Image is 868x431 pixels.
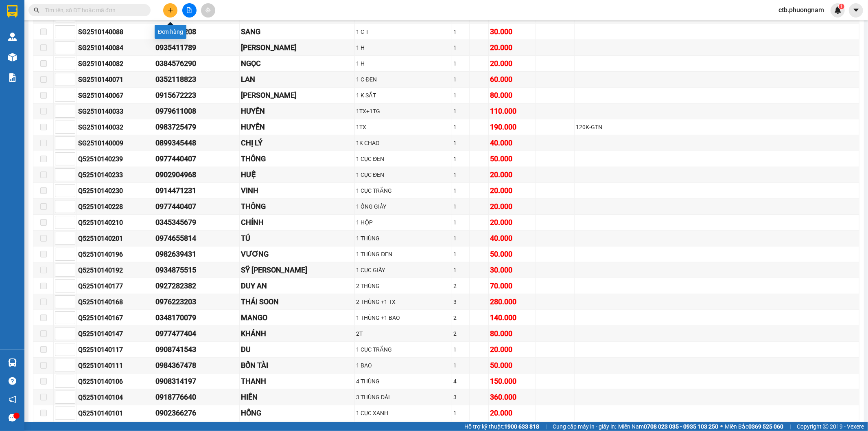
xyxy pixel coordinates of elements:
[490,153,534,165] div: 50.000
[356,361,450,370] div: 1 BAO
[789,422,791,431] span: |
[154,310,240,326] td: 0348170079
[154,167,240,183] td: 0902904968
[154,40,240,56] td: 0935411789
[453,154,468,163] div: 1
[77,24,154,40] td: SG2510140088
[163,3,177,18] button: plus
[853,7,860,14] span: caret-down
[78,43,153,53] div: SG2510140084
[772,5,831,15] span: ctb.phuongnam
[78,281,153,291] div: Q52510140177
[490,201,534,212] div: 20.000
[240,294,355,310] td: THÁI SOON
[490,26,534,37] div: 30.000
[240,342,355,358] td: DU
[356,329,450,338] div: 2T
[490,264,534,276] div: 30.000
[240,151,355,167] td: THÔNG
[241,153,354,165] div: THÔNG
[356,409,450,418] div: 1 CỤC XANH
[154,72,240,88] td: 0352118823
[154,199,240,215] td: 0977440407
[241,407,354,419] div: HỒNG
[154,151,240,167] td: 0977440407
[155,296,238,308] div: 0976223203
[356,266,450,275] div: 1 CỤC GIẤY
[77,119,154,135] td: SG2510140032
[849,3,863,18] button: caret-down
[154,389,240,405] td: 0918776640
[490,360,534,371] div: 50.000
[155,376,238,387] div: 0908314197
[490,391,534,403] div: 360.000
[356,186,450,195] div: 1 CỤC TRẮNG
[241,90,354,101] div: [PERSON_NAME]
[490,106,534,117] div: 110.000
[241,360,354,371] div: BỐN TÀI
[356,75,450,84] div: 1 C ĐEN
[155,407,238,419] div: 0902366276
[77,246,154,262] td: Q52510140196
[241,328,354,339] div: KHÁNH
[241,248,354,260] div: VƯƠNG
[155,233,238,244] div: 0974655814
[77,199,154,215] td: Q52510140228
[155,90,238,101] div: 0915672223
[155,328,238,339] div: 0977477404
[725,422,783,431] span: Miền Bắc
[241,137,354,149] div: CHỊ LÝ
[356,91,450,100] div: 1 K SẮT
[453,345,468,354] div: 1
[205,7,211,13] span: aim
[241,391,354,403] div: HIỀN
[34,7,39,13] span: search
[155,58,238,69] div: 0384576290
[545,422,547,431] span: |
[240,374,355,389] td: THANH
[240,326,355,342] td: KHÁNH
[240,119,355,135] td: HUYỀN
[453,313,468,322] div: 2
[490,90,534,101] div: 80.000
[241,312,354,323] div: MANGO
[155,360,238,371] div: 0984367478
[504,423,539,430] strong: 1900 633 818
[77,278,154,294] td: Q52510140177
[77,294,154,310] td: Q52510140168
[78,122,153,132] div: SG2510140032
[201,3,215,18] button: aim
[77,326,154,342] td: Q52510140147
[77,103,154,119] td: SG2510140033
[720,425,723,428] span: ⚪️
[356,297,450,306] div: 2 THÙNG +1 TX
[453,27,468,36] div: 1
[453,361,468,370] div: 1
[155,26,238,37] div: 0368280208
[78,361,153,371] div: Q52510140111
[490,328,534,339] div: 80.000
[154,88,240,103] td: 0915672223
[490,121,534,133] div: 190.000
[154,135,240,151] td: 0899345448
[78,233,153,244] div: Q52510140201
[155,74,238,85] div: 0352118823
[453,409,468,418] div: 1
[154,119,240,135] td: 0983725479
[77,183,154,199] td: Q52510140230
[490,280,534,292] div: 70.000
[453,393,468,402] div: 3
[356,154,450,163] div: 1 CỤC ĐEN
[490,74,534,85] div: 60.000
[77,72,154,88] td: SG2510140071
[241,42,354,53] div: [PERSON_NAME]
[490,344,534,355] div: 20.000
[453,43,468,52] div: 1
[155,106,238,117] div: 0979611008
[7,5,17,18] img: logo-vxr
[78,75,153,85] div: SG2510140071
[78,138,153,148] div: SG2510140009
[356,139,450,147] div: 1K CHAO
[77,358,154,374] td: Q52510140111
[453,297,468,306] div: 3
